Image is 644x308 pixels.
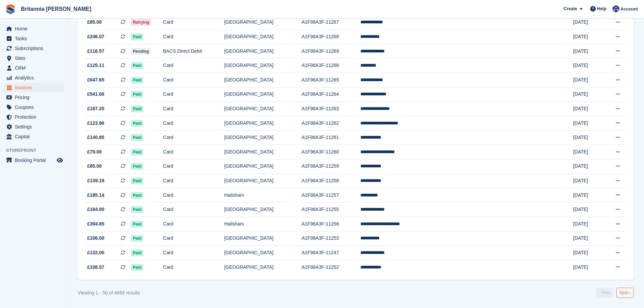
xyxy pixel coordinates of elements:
td: [DATE] [573,260,603,274]
td: A1F98A3F-11263 [302,102,360,116]
span: Subscriptions [15,44,55,53]
td: [GEOGRAPHIC_DATA] [224,73,302,88]
span: £184.00 [87,206,104,213]
td: Card [163,30,224,44]
td: A1F98A3F-11268 [302,30,360,44]
td: Card [163,188,224,203]
td: A1F98A3F-11256 [302,217,360,232]
span: Protection [15,112,55,122]
nav: Pages [595,288,635,298]
a: menu [3,44,64,53]
td: [GEOGRAPHIC_DATA] [224,87,302,102]
td: A1F98A3F-11264 [302,87,360,102]
span: Help [597,5,606,12]
td: Card [163,203,224,217]
span: Paid [131,192,143,199]
span: Coupons [15,102,55,112]
td: [GEOGRAPHIC_DATA] [224,44,302,58]
td: [DATE] [573,159,603,174]
span: Invoices [15,83,55,92]
span: CRM [15,63,55,73]
td: Card [163,159,224,174]
span: Pending [131,48,151,55]
td: Card [163,73,224,88]
span: Retrying [131,19,151,26]
td: [DATE] [573,188,603,203]
span: £394.85 [87,220,104,228]
a: menu [3,122,64,132]
td: [GEOGRAPHIC_DATA] [224,159,302,174]
span: Paid [131,77,143,84]
td: A1F98A3F-11266 [302,58,360,73]
span: £187.20 [87,105,104,112]
a: menu [3,156,64,165]
td: [GEOGRAPHIC_DATA] [224,145,302,160]
td: Card [163,145,224,160]
td: Card [163,102,224,116]
div: Viewing 1 - 50 of 4668 results [78,289,140,297]
td: A1F98A3F-11259 [302,159,360,174]
span: £106.00 [87,235,104,242]
span: £85.00 [87,163,102,170]
td: [GEOGRAPHIC_DATA] [224,231,302,246]
td: Card [163,231,224,246]
span: £79.00 [87,148,102,156]
span: Analytics [15,73,55,82]
a: menu [3,102,64,112]
td: [DATE] [573,15,603,30]
td: A1F98A3F-11269 [302,44,360,58]
td: [DATE] [573,203,603,217]
td: Hailsham [224,188,302,203]
span: Paid [131,264,143,271]
span: Settings [15,122,55,132]
a: menu [3,24,64,33]
td: BACS Direct Debit [163,44,224,58]
td: [GEOGRAPHIC_DATA] [224,15,302,30]
td: [DATE] [573,87,603,102]
a: Previous [596,288,614,298]
span: Sites [15,53,55,63]
span: Paid [131,33,143,40]
td: [GEOGRAPHIC_DATA] [224,58,302,73]
span: Paid [131,250,143,256]
span: £185.14 [87,192,104,199]
td: A1F98A3F-11255 [302,203,360,217]
td: [DATE] [573,174,603,188]
td: [DATE] [573,58,603,73]
a: Britannia [PERSON_NAME] [18,3,94,15]
span: £647.65 [87,76,104,84]
td: Card [163,174,224,188]
span: Paid [131,91,143,98]
span: Home [15,24,55,33]
td: Card [163,87,224,102]
a: menu [3,112,64,122]
span: £246.07 [87,33,104,40]
a: Next [616,288,634,298]
span: Create [564,5,577,12]
td: [GEOGRAPHIC_DATA] [224,102,302,116]
a: menu [3,93,64,102]
td: [DATE] [573,116,603,131]
span: Paid [131,120,143,127]
td: [DATE] [573,231,603,246]
td: [GEOGRAPHIC_DATA] [224,203,302,217]
td: A1F98A3F-11258 [302,174,360,188]
a: Preview store [56,156,64,164]
span: Paid [131,206,143,213]
td: A1F98A3F-11267 [302,15,360,30]
td: Card [163,116,224,131]
span: Account [620,6,638,13]
td: A1F98A3F-11252 [302,260,360,274]
td: A1F98A3F-11265 [302,73,360,88]
a: menu [3,53,64,63]
span: Paid [131,134,143,141]
td: [DATE] [573,73,603,88]
span: £108.57 [87,264,104,271]
span: Paid [131,177,143,184]
td: A1F98A3F-11262 [302,116,360,131]
td: [DATE] [573,145,603,160]
td: A1F98A3F-11253 [302,231,360,246]
span: Booking Portal [15,156,55,165]
td: [GEOGRAPHIC_DATA] [224,260,302,274]
span: Capital [15,132,55,141]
